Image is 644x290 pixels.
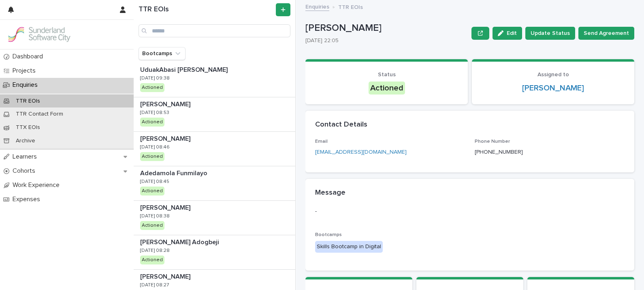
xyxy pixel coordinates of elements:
a: Enquiries [305,2,329,11]
div: Actioned [140,187,164,195]
span: Status [378,72,396,77]
a: [EMAIL_ADDRESS][DOMAIN_NAME] [315,149,407,155]
p: - [315,207,625,216]
p: TTX EOIs [9,124,47,131]
p: [DATE] 08:38 [140,213,170,219]
button: Bootcamps [139,47,186,60]
p: TTR EOIs [9,98,47,105]
button: Edit [493,27,522,40]
div: Actioned [140,152,164,161]
p: [DATE] 08:45 [140,179,169,185]
p: TTR Contact Form [9,111,70,118]
h1: TTR EOIs [139,5,274,14]
p: Work Experience [9,181,66,189]
p: [PERSON_NAME] [140,271,192,281]
a: [PERSON_NAME][PERSON_NAME] [DATE] 08:38Actioned [134,201,295,235]
div: Skills Bootcamp in Digital [315,241,383,253]
p: [DATE] 22:05 [305,37,465,44]
span: Email [315,139,328,144]
p: [PHONE_NUMBER] [475,148,523,157]
p: [PERSON_NAME] [140,202,192,212]
span: Edit [507,30,517,36]
p: Projects [9,67,42,75]
span: Update Status [531,29,570,37]
div: Actioned [140,118,164,127]
img: GVzBcg19RCOYju8xzymn [6,26,71,43]
p: [PERSON_NAME] [305,22,468,34]
p: Expenses [9,195,47,203]
p: Learners [9,153,43,161]
a: [PERSON_NAME][PERSON_NAME] [DATE] 08:53Actioned [134,97,295,132]
input: Search [139,24,290,37]
a: [PERSON_NAME][PERSON_NAME] [DATE] 08:46Actioned [134,132,295,166]
p: Dashboard [9,53,49,60]
p: [PERSON_NAME] [140,99,192,108]
span: Send Agreement [584,29,629,37]
p: [DATE] 09:38 [140,75,170,81]
p: Archive [9,137,42,144]
p: Cohorts [9,167,42,175]
p: [DATE] 08:53 [140,110,169,116]
a: UduakAbasi [PERSON_NAME]UduakAbasi [PERSON_NAME] [DATE] 09:38Actioned [134,63,295,97]
p: TTR EOIs [338,2,363,11]
h2: Message [315,189,345,198]
span: Phone Number [475,139,510,144]
div: Actioned [140,221,164,230]
button: Update Status [525,27,575,40]
button: Send Agreement [578,27,634,40]
p: [DATE] 08:46 [140,144,170,150]
p: [PERSON_NAME] [140,133,192,143]
div: Actioned [140,83,164,92]
a: [PERSON_NAME] Adogbeji[PERSON_NAME] Adogbeji [DATE] 08:28Actioned [134,235,295,270]
span: Bootcamps [315,232,342,237]
p: [DATE] 08:27 [140,282,169,288]
p: Enquiries [9,81,44,89]
p: UduakAbasi [PERSON_NAME] [140,64,229,74]
div: Actioned [140,256,164,264]
p: Adedamola Funmilayo [140,168,209,177]
p: [PERSON_NAME] Adogbeji [140,237,221,246]
a: [PERSON_NAME] [522,83,584,93]
div: Actioned [369,82,405,95]
span: Assigned to [537,72,569,77]
h2: Contact Details [315,120,367,129]
p: [DATE] 08:28 [140,248,170,253]
a: Adedamola FunmilayoAdedamola Funmilayo [DATE] 08:45Actioned [134,166,295,201]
